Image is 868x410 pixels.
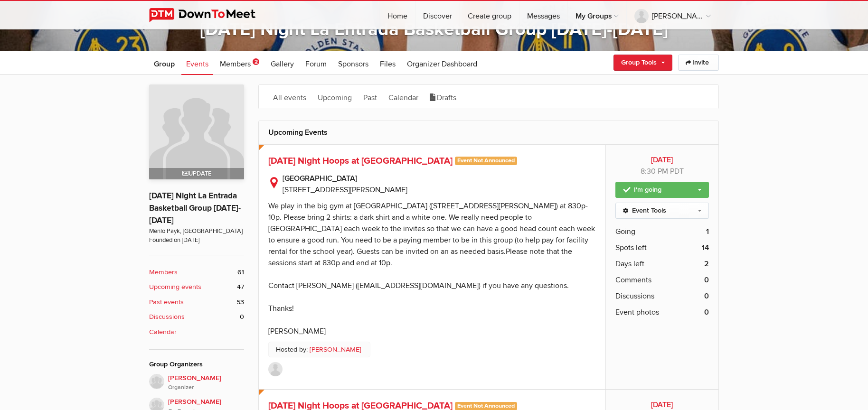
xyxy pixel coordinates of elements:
a: Group Tools [613,55,672,71]
h2: Upcoming Events [268,121,709,144]
img: Thursday Night La Entrada Basketball Group 2025-2026 [149,84,244,179]
a: Discussions 0 [149,312,244,322]
b: Discussions [149,312,185,322]
span: Events [186,59,208,69]
a: [PERSON_NAME] [627,1,718,29]
a: [DATE] Night La Entrada Basketball Group [DATE]-[DATE] [200,19,668,40]
span: Gallery [271,59,294,69]
a: Invite [678,55,719,71]
b: 1 [706,226,709,237]
b: [GEOGRAPHIC_DATA] [283,173,596,184]
span: Sponsors [338,59,368,69]
b: 0 [704,307,709,318]
a: Discover [415,1,460,29]
a: [DATE] Night Hoops at [GEOGRAPHIC_DATA] Event Not Announced [268,155,517,167]
b: Upcoming events [149,282,201,292]
a: Event Tools [615,203,709,219]
a: My Groups [568,1,626,29]
span: 47 [237,282,244,292]
a: Upcoming [313,85,357,109]
span: 2 [253,58,259,65]
a: I'm going [615,182,709,198]
span: Update [182,170,211,177]
a: Calendar [149,327,244,337]
span: Group [154,59,175,69]
span: Spots left [615,242,647,253]
b: Calendar [149,327,177,337]
span: 8:30 PM [641,167,668,176]
a: Group [149,51,179,75]
div: Group Organizers [149,359,244,370]
span: [DATE] Night Hoops at [GEOGRAPHIC_DATA] [268,155,453,167]
a: Past events 53 [149,297,244,307]
span: [PERSON_NAME] [168,373,244,392]
span: Going [615,226,635,237]
a: [DATE] Night La Entrada Basketball Group [DATE]-[DATE] [149,191,241,225]
span: 61 [237,267,244,278]
img: DownToMeet [149,8,270,22]
span: 0 [240,312,244,322]
span: Days left [615,258,644,270]
a: Forum [301,51,331,75]
a: Members 61 [149,267,244,278]
b: Past events [149,297,184,307]
b: [DATE] [615,154,709,166]
a: Gallery [266,51,299,75]
span: Event photos [615,307,659,318]
b: 14 [702,242,709,253]
a: Past [359,85,382,109]
div: We play in the big gym at [GEOGRAPHIC_DATA] ([STREET_ADDRESS][PERSON_NAME]) at 830p-10p. Please b... [268,201,595,336]
a: Files [375,51,400,75]
a: Messages [519,1,567,29]
a: Home [380,1,415,29]
a: Members 2 [215,51,264,75]
a: [PERSON_NAME]Organizer [149,374,244,392]
span: Comments [615,274,651,286]
b: 2 [704,258,709,270]
a: All events [268,85,311,109]
span: Menlo Payk, [GEOGRAPHIC_DATA] [149,227,244,236]
a: [PERSON_NAME] [310,345,361,355]
a: Drafts [425,85,461,109]
a: Update [149,84,244,179]
b: Members [149,267,178,278]
span: [STREET_ADDRESS][PERSON_NAME] [283,185,407,195]
b: 0 [704,290,709,302]
p: Hosted by: [268,342,370,358]
b: 0 [704,274,709,286]
a: Organizer Dashboard [402,51,482,75]
span: Organizer Dashboard [407,59,477,69]
span: Members [220,59,251,69]
a: Calendar [384,85,423,109]
span: 53 [236,297,244,307]
span: Event Not Announced [455,157,517,165]
span: Forum [305,59,327,69]
span: America/Los_Angeles [670,167,684,176]
span: Discussions [615,290,654,302]
a: Sponsors [333,51,373,75]
span: Founded on [DATE] [149,236,244,245]
a: Upcoming events 47 [149,282,244,292]
img: H Lee hoops [268,362,283,376]
a: Create group [460,1,519,29]
a: Events [181,51,213,75]
span: Files [380,59,396,69]
i: Organizer [168,383,244,392]
img: H Lee hoops [149,374,164,389]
